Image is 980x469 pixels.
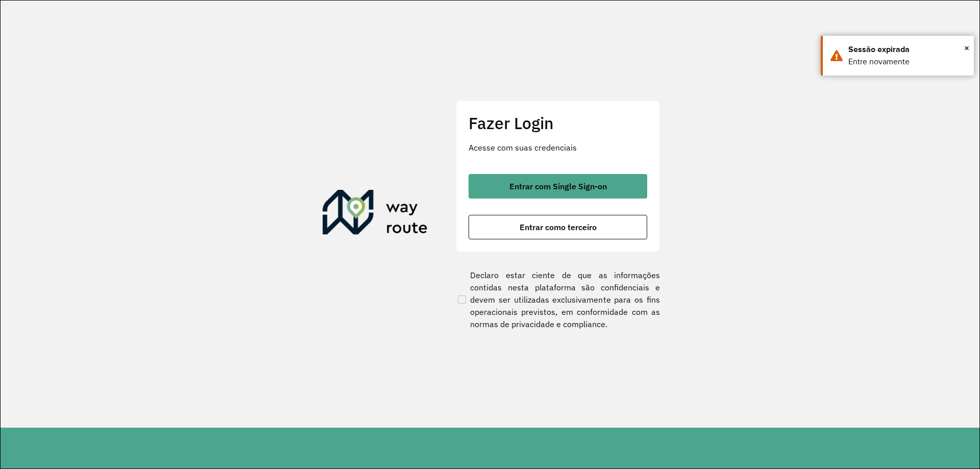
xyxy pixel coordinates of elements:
button: button [469,215,647,239]
div: Sessão expirada [848,43,966,56]
button: button [469,174,647,199]
button: Close [964,40,969,56]
span: × [964,40,969,56]
span: Entrar como terceiro [520,223,597,231]
span: Entrar com Single Sign-on [509,182,607,190]
div: Entre novamente [848,56,966,68]
img: Roteirizador AmbevTech [323,190,428,239]
p: Acesse com suas credenciais [469,141,647,154]
h2: Fazer Login [469,113,647,133]
label: Declaro estar ciente de que as informações contidas nesta plataforma são confidenciais e devem se... [456,269,660,330]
